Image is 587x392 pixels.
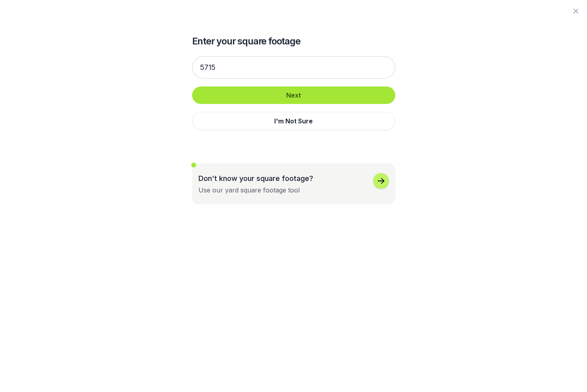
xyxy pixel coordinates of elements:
[198,185,300,195] div: Use our yard square footage tool
[192,163,395,204] button: Don't know your square footage?Use our yard square footage tool
[192,35,395,48] h2: Enter your square footage
[192,112,395,130] button: I'm Not Sure
[198,173,313,184] p: Don't know your square footage?
[192,86,395,104] button: Next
